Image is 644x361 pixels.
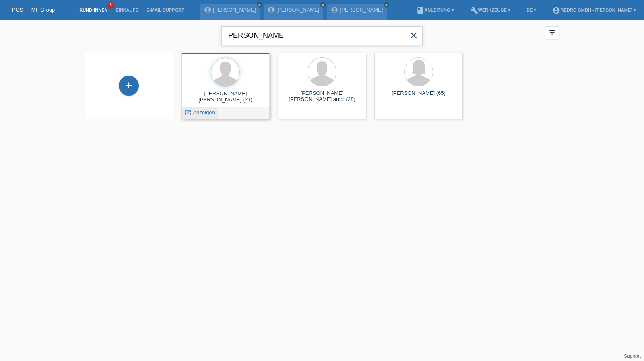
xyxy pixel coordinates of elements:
[552,6,560,14] i: account_circle
[320,2,326,8] a: close
[75,8,111,12] a: Kund*innen
[624,353,641,359] a: Support
[470,6,478,14] i: build
[409,31,419,40] i: close
[184,109,215,115] a: launch Anzeigen
[213,7,256,13] a: [PERSON_NAME]
[277,7,320,13] a: [PERSON_NAME]
[548,8,640,12] a: account_circleRedro GmbH - [PERSON_NAME] ▾
[107,2,114,9] span: 5
[340,7,383,13] a: [PERSON_NAME]
[184,109,192,116] i: launch
[381,90,456,103] div: [PERSON_NAME] (65)
[466,8,515,12] a: buildWerkzeuge ▾
[548,28,557,37] i: filter_list
[119,79,138,92] div: Kund*in hinzufügen
[384,3,388,7] i: close
[111,8,142,12] a: Einkäufe
[522,8,540,12] a: DE ▾
[416,6,424,14] i: book
[12,7,55,13] a: POS — MF Group
[188,90,263,103] div: [PERSON_NAME] [PERSON_NAME] (21)
[193,109,215,115] span: Anzeigen
[257,2,262,8] a: close
[284,90,360,103] div: [PERSON_NAME] [PERSON_NAME] ambi (28)
[258,3,262,7] i: close
[142,8,188,12] a: E-Mail Support
[384,2,389,8] a: close
[412,8,458,12] a: bookAnleitung ▾
[221,26,423,45] input: Suche...
[321,3,325,7] i: close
